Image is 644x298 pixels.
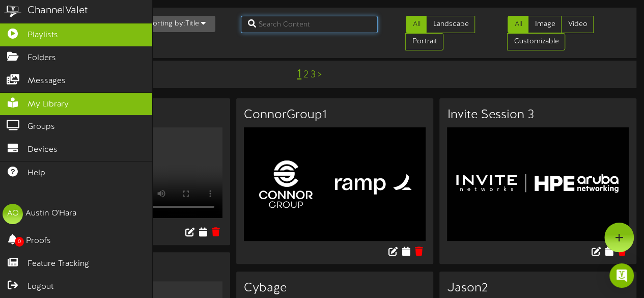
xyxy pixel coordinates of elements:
[27,121,55,133] span: Groups
[303,69,309,80] a: 2
[447,109,629,122] h3: Invite Session 3
[297,68,301,81] a: 1
[27,52,56,64] span: Folders
[27,168,45,179] span: Help
[241,16,378,33] input: Search Content
[244,282,426,295] h3: Cybage
[27,99,69,111] span: My Library
[528,16,562,33] a: Image
[318,69,322,80] a: >
[447,127,629,241] img: d7258857-4127-4512-9dec-34852d50d36e.jpg
[507,33,565,50] a: Customizable
[25,208,76,220] div: Austin O'Hara
[561,16,594,33] a: Video
[508,16,528,33] a: All
[27,30,58,41] span: Playlists
[27,258,89,270] span: Feature Tracking
[311,69,316,80] a: 3
[426,16,475,33] a: Landscape
[244,109,426,122] h3: ConnorGroup1
[27,75,66,87] span: Messages
[27,281,53,293] span: Logout
[3,204,23,224] div: AO
[139,16,215,32] button: Sorting by:Title
[27,4,88,18] div: ChannelValet
[406,16,427,33] a: All
[27,144,58,156] span: Devices
[609,263,634,288] div: Open Intercom Messenger
[15,237,24,247] span: 0
[26,235,51,247] span: Proofs
[244,127,426,241] img: 51ba9c35-4e54-4af7-a436-afa91009206e.jpg
[447,282,629,295] h3: Jason2
[405,33,443,50] a: Portrait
